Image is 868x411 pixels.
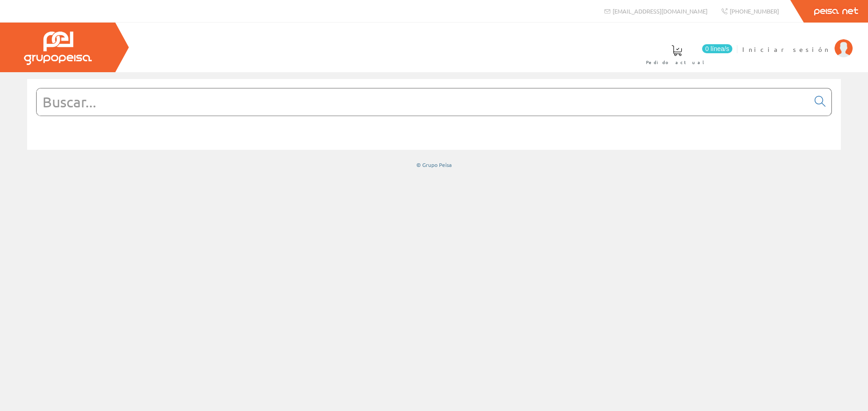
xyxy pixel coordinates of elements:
[742,37,853,46] a: Iniciar sesión
[27,161,841,169] div: © Grupo Peisa
[24,32,92,65] img: Grupo Peisa
[37,88,809,115] input: Buscar...
[702,44,732,53] span: 0 línea/s
[730,7,779,15] span: [PHONE_NUMBER]
[742,45,830,54] span: Iniciar sesión
[613,7,708,15] span: [EMAIL_ADDRESS][DOMAIN_NAME]
[646,58,708,67] span: Pedido actual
